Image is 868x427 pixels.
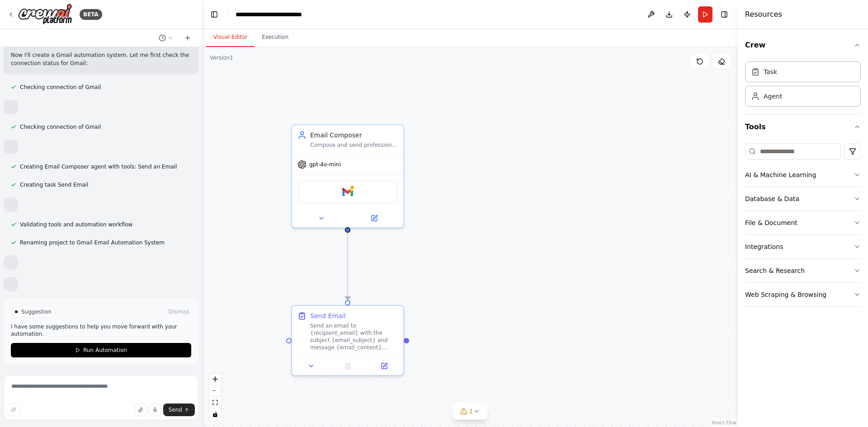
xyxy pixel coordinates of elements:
button: Upload files [134,404,147,416]
button: AI & Machine Learning [745,163,861,187]
button: Hide left sidebar [208,8,221,21]
div: Task [764,67,777,76]
button: Tools [745,114,861,140]
div: Send Email [310,311,346,320]
button: Open in side panel [368,361,400,371]
button: Execution [255,28,296,47]
button: Start a new chat [180,33,195,43]
button: Run Automation [11,343,191,357]
div: Database & Data [745,194,799,203]
button: Crew [745,33,861,58]
img: Logo [18,4,72,25]
div: AI & Machine Learning [745,170,816,179]
button: Click to speak your automation idea [149,404,161,416]
span: Run Automation [83,347,127,354]
button: fit view [209,397,221,408]
button: Open in side panel [349,213,400,224]
button: Send [163,404,195,416]
p: I have some suggestions to help you move forward with your automation. [11,323,191,338]
button: Improve this prompt [7,404,20,416]
div: Version 1 [210,54,233,61]
div: File & Document [745,218,797,227]
nav: breadcrumb [236,10,328,19]
span: Renaming project to Gmail Email Automation System [20,239,165,246]
button: Switch to previous chat [155,33,177,43]
button: Database & Data [745,187,861,211]
div: Search & Research [745,266,805,275]
p: Now I'll create a Gmail automation system. Let me first check the connection status for Gmail: [11,51,191,67]
button: Hide right sidebar [718,8,731,21]
div: Send EmailSend an email to {recipient_email} with the subject {email_subject} and message {email_... [291,305,404,376]
span: Checking connection of Gmail [20,84,101,91]
button: Dismiss [167,307,191,316]
button: zoom in [209,373,221,385]
div: Compose and send professional emails to recipients based on provided instructions, ensuring clear... [310,141,398,149]
span: Suggestion [21,308,52,315]
div: React Flow controls [209,373,221,420]
button: Web Scraping & Browsing [745,283,861,306]
button: Integrations [745,235,861,258]
a: React Flow attribution [712,420,736,425]
div: BETA [80,9,102,20]
div: Web Scraping & Browsing [745,290,826,299]
g: Edge from a8945e3f-e810-4233-9c1c-f9dd4c4205ba to 9a089b16-4128-4626-88d3-08d630daa496 [343,233,352,300]
span: Validating tools and automation workflow [20,221,132,228]
span: Creating task Send Email [20,181,88,188]
button: No output available [329,361,367,371]
span: Send [169,406,182,413]
button: Visual Editor [206,28,255,47]
img: Gmail [342,187,353,197]
div: Email Composer [310,131,398,140]
span: Checking connection of Gmail [20,123,101,131]
h4: Resources [745,9,782,20]
span: Creating Email Composer agent with tools: Send an Email [20,163,177,170]
div: Integrations [745,242,783,251]
span: gpt-4o-mini [309,161,341,168]
div: Tools [745,140,861,314]
div: Send an email to {recipient_email} with the subject {email_subject} and message {email_content}. ... [310,322,398,351]
button: 1 [453,403,488,420]
button: Search & Research [745,259,861,282]
div: Email ComposerCompose and send professional emails to recipients based on provided instructions, ... [291,124,404,228]
div: Agent [764,92,782,101]
span: 1 [469,407,473,416]
div: Crew [745,58,861,114]
button: File & Document [745,211,861,235]
button: zoom out [209,385,221,397]
button: toggle interactivity [209,408,221,420]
